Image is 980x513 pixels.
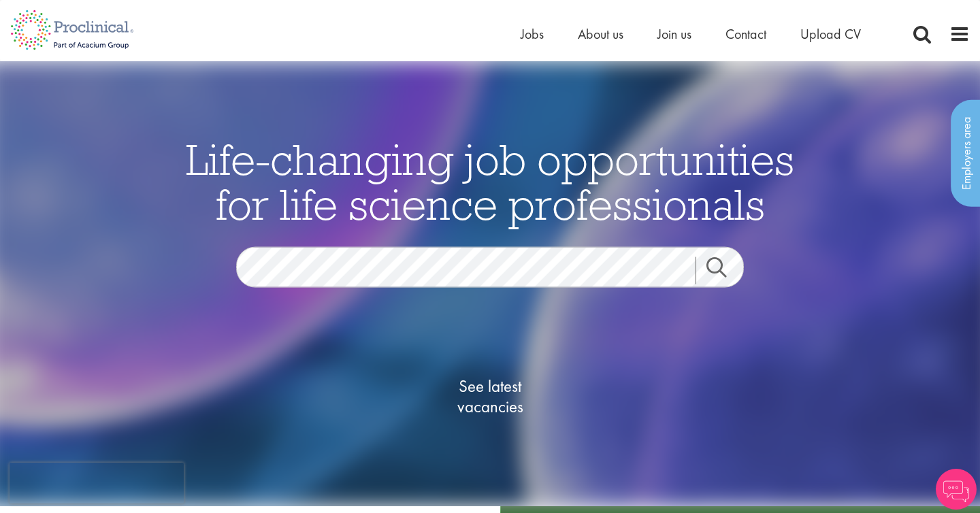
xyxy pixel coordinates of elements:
[10,463,184,503] iframe: reCAPTCHA
[800,25,861,43] a: Upload CV
[186,131,794,231] span: Life-changing job opportunities for life science professionals
[657,25,691,43] a: Join us
[422,321,558,471] a: See latestvacancies
[578,25,623,43] a: About us
[521,25,544,43] a: Jobs
[725,25,766,43] a: Contact
[422,376,558,416] span: See latest vacancies
[696,256,754,284] a: Job search submit button
[936,469,977,510] img: Chatbot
